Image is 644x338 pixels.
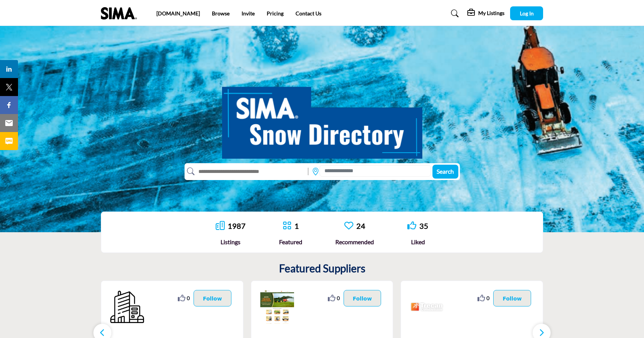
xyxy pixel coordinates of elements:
a: Go to Featured [282,221,291,231]
button: Follow [194,290,231,306]
div: Listings [216,237,246,246]
a: Search [444,8,464,20]
h2: Featured Suppliers [279,262,365,275]
button: Follow [493,290,531,306]
a: Pricing [267,10,284,17]
a: [DOMAIN_NAME] [156,10,200,17]
div: Recommended [335,237,374,246]
a: Invite [242,10,255,17]
a: Go to Recommended [344,221,353,231]
img: Site Logo [101,7,141,20]
a: Contact Us [296,10,321,17]
a: Browse [212,10,230,17]
p: Follow [503,294,522,302]
img: Trecan Snowmelters [410,290,444,324]
a: 24 [356,221,365,230]
h5: My Listings [478,10,504,17]
button: Log In [510,6,543,20]
i: Go to Liked [407,221,416,230]
span: 0 [187,294,190,302]
div: Liked [407,237,428,246]
img: SIMA Snow Directory [222,78,422,159]
span: Log In [520,10,534,17]
button: Follow [344,290,381,306]
a: 1987 [228,221,246,230]
img: Tiger Calcium Services Inc. [110,290,144,324]
a: 1 [294,221,299,230]
div: My Listings [467,9,504,18]
p: Follow [203,294,222,302]
span: 0 [486,294,489,302]
span: Search [437,168,454,175]
button: Search [432,165,458,179]
span: 0 [337,294,340,302]
img: Rectangle%203585.svg [306,166,310,177]
div: Featured [279,237,302,246]
p: Follow [353,294,372,302]
img: Chemical Containers, Inc. [260,290,294,324]
a: 35 [419,221,428,230]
